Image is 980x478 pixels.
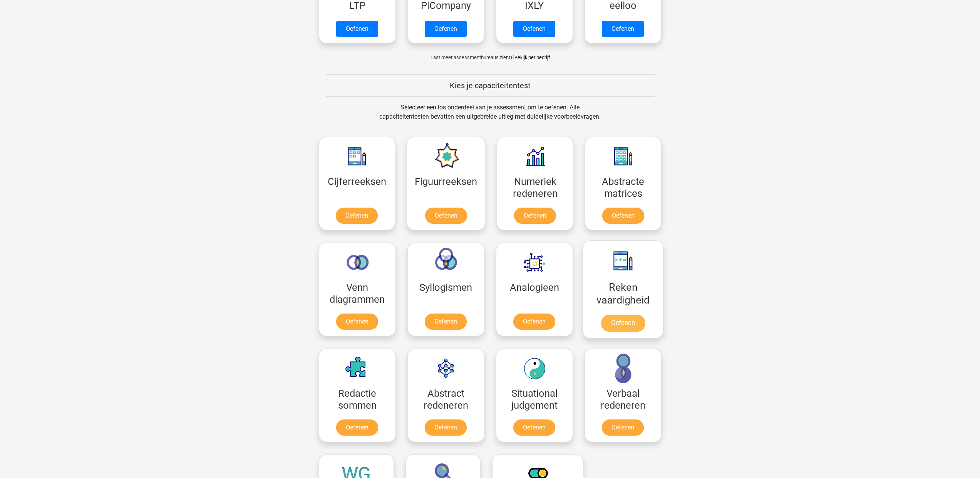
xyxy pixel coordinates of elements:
[336,208,378,224] a: Oefenen
[601,315,645,332] a: Oefenen
[513,419,555,436] a: Oefenen
[602,419,644,436] a: Oefenen
[336,21,378,37] a: Oefenen
[425,314,467,330] a: Oefenen
[313,47,667,62] div: of
[602,208,644,224] a: Oefenen
[326,81,655,90] h5: Kies je capaciteitentest
[336,314,378,330] a: Oefenen
[431,55,509,60] span: Laat meer assessmentbureaus zien
[336,419,378,436] a: Oefenen
[513,314,555,330] a: Oefenen
[513,21,555,37] a: Oefenen
[514,208,556,224] a: Oefenen
[425,419,467,436] a: Oefenen
[602,21,644,37] a: Oefenen
[514,55,550,60] a: Bekijk per bedrijf
[372,103,608,131] div: Selecteer een los onderdeel van je assessment om te oefenen. Alle capaciteitentesten bevatten een...
[425,208,467,224] a: Oefenen
[425,21,467,37] a: Oefenen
